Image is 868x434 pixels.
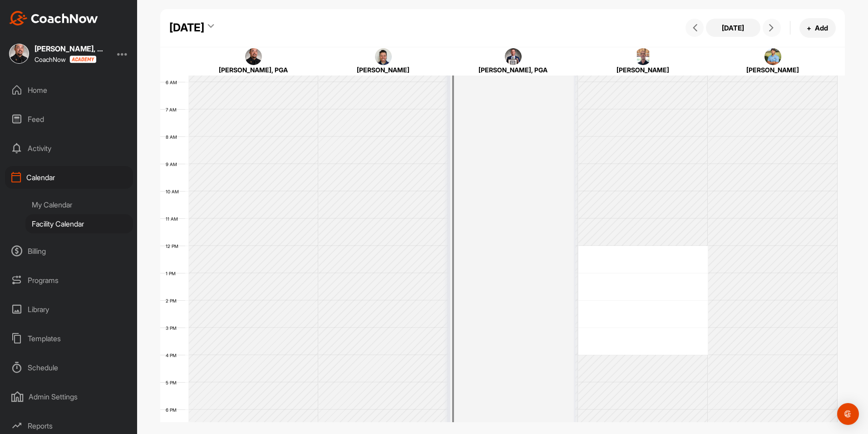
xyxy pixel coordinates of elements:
[5,79,133,101] div: Home
[459,65,567,75] div: [PERSON_NAME], PGA
[589,65,696,75] div: [PERSON_NAME]
[5,298,133,321] div: Library
[505,48,522,66] img: square_b8d82031cc37b4ba160fba614de00b99.jpg
[330,65,437,75] div: [PERSON_NAME]
[799,18,836,38] button: +Add
[5,385,133,408] div: Admin Settings
[5,240,133,262] div: Billing
[35,45,107,52] div: [PERSON_NAME], PGA
[5,166,133,189] div: Calendar
[807,23,811,33] span: +
[719,65,826,75] div: [PERSON_NAME]
[837,403,859,425] div: Open Intercom Messenger
[160,107,186,112] div: 7 AM
[25,214,133,233] div: Facility Calendar
[35,56,96,63] div: CoachNow
[169,20,204,36] div: [DATE]
[160,407,186,413] div: 6 PM
[160,271,185,276] div: 1 PM
[160,325,186,331] div: 3 PM
[160,298,186,303] div: 2 PM
[160,380,186,385] div: 5 PM
[200,65,307,75] div: [PERSON_NAME], PGA
[5,356,133,379] div: Schedule
[160,353,186,358] div: 4 PM
[764,48,782,66] img: square_4821a6ae742c3fcc2b2a5f85fa5e1a71.jpg
[160,161,186,167] div: 9 AM
[160,189,188,194] div: 10 AM
[160,243,187,249] div: 12 PM
[245,48,262,66] img: square_eb232cf046048fc71d1e38798d1ee7db.jpg
[25,195,133,214] div: My Calendar
[9,44,29,64] img: square_eb232cf046048fc71d1e38798d1ee7db.jpg
[635,48,652,66] img: square_051f63a3d501c9c6f85c99faa8735c2c.jpg
[160,134,186,140] div: 8 AM
[375,48,392,66] img: square_ccc9907f859b42a780eb4866a06a4462.jpg
[9,11,98,25] img: CoachNow
[706,19,760,37] button: [DATE]
[5,108,133,131] div: Feed
[5,137,133,160] div: Activity
[5,269,133,292] div: Programs
[69,56,96,63] img: CoachNow acadmey
[5,327,133,350] div: Templates
[160,216,187,222] div: 11 AM
[160,80,186,85] div: 6 AM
